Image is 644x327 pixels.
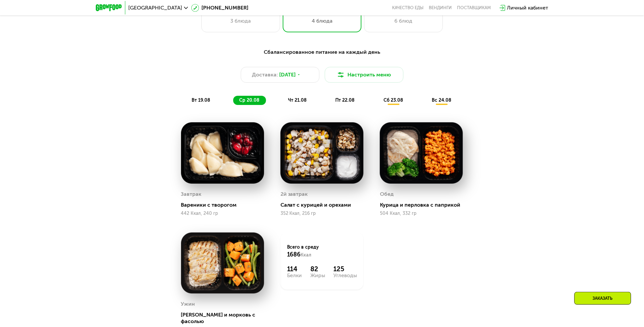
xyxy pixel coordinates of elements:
[252,71,278,79] span: Доставка:
[325,67,404,83] button: Настроить меню
[310,265,325,273] div: 82
[181,299,195,309] div: Ужин
[429,5,452,10] a: Вендинги
[192,97,211,103] span: вт 19.08
[279,71,296,79] span: [DATE]
[574,292,631,305] div: Заказать
[280,189,308,199] div: 2й завтрак
[280,211,364,216] div: 352 Ккал, 216 гр
[181,189,202,199] div: Завтрак
[181,202,269,208] div: Вареники с творогом
[181,211,264,216] div: 442 Ккал, 240 гр
[310,273,325,278] div: Жиры
[392,5,424,10] a: Качество еды
[333,273,357,278] div: Углеводы
[181,312,269,325] div: [PERSON_NAME] и морковь с фасолью
[191,4,249,12] a: [PHONE_NUMBER]
[380,211,463,216] div: 504 Ккал, 332 гр
[287,273,302,278] div: Белки
[380,189,394,199] div: Обед
[457,5,491,10] div: поставщикам
[432,97,451,103] span: вс 24.08
[371,17,436,25] div: 6 блюд
[239,97,260,103] span: ср 20.08
[287,244,357,258] div: Всего в среду
[287,265,302,273] div: 114
[290,17,355,25] div: 4 блюда
[280,202,369,208] div: Салат с курицей и орехами
[301,252,312,258] span: Ккал
[128,48,516,56] div: Сбалансированное питание на каждый день
[384,97,403,103] span: сб 23.08
[287,251,301,258] span: 1686
[507,4,549,12] div: Личный кабинет
[380,202,468,208] div: Курица и перловка с паприкой
[208,17,273,25] div: 3 блюда
[288,97,307,103] span: чт 21.08
[336,97,355,103] span: пт 22.08
[333,265,357,273] div: 125
[129,5,182,10] span: [GEOGRAPHIC_DATA]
